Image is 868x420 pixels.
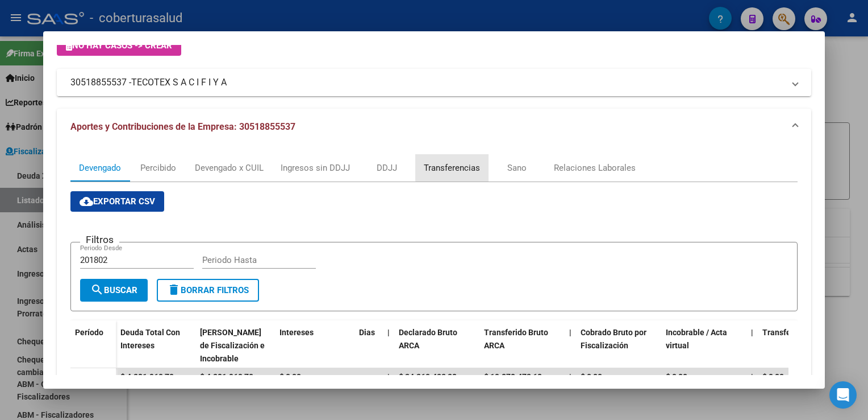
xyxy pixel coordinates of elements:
[195,162,264,174] div: Devengado x CUIL
[354,320,383,370] datatable-header-cell: Dias
[387,372,390,381] span: |
[565,320,576,370] datatable-header-cell: |
[383,320,394,370] datatable-header-cell: |
[569,328,571,337] span: |
[80,195,93,208] mat-icon: cloud_download
[90,283,104,297] mat-icon: search
[120,372,174,381] span: $ 4.381.960,70
[75,328,103,337] span: Período
[569,372,571,381] span: |
[57,69,811,96] mat-expansion-panel-header: 30518855537 -TECOTEX S A C I F I Y A
[399,372,457,381] span: $ 24.260.433,38
[484,328,548,350] span: Transferido Bruto ARCA
[359,328,375,337] span: Dias
[70,320,116,368] datatable-header-cell: Período
[200,372,253,381] span: $ 4.381.960,70
[80,196,155,207] span: Exportar CSV
[666,372,687,381] span: $ 0,00
[79,162,121,174] div: Devengado
[116,320,195,370] datatable-header-cell: Deuda Total Con Intereses
[80,233,119,246] h3: Filtros
[661,320,746,370] datatable-header-cell: Incobrable / Acta virtual
[394,320,479,370] datatable-header-cell: Declarado Bruto ARCA
[120,328,180,350] span: Deuda Total Con Intereses
[57,35,181,56] button: No hay casos -> Crear
[140,162,176,174] div: Percibido
[167,285,249,295] span: Borrar Filtros
[275,320,354,370] datatable-header-cell: Intereses
[762,328,833,337] span: Transferido De Más
[281,162,350,174] div: Ingresos sin DDJJ
[399,328,457,350] span: Declarado Bruto ARCA
[70,76,783,89] mat-panel-title: 30518855537 -
[746,320,758,370] datatable-header-cell: |
[200,328,265,363] span: [PERSON_NAME] de Fiscalización e Incobrable
[90,285,137,295] span: Buscar
[507,162,527,174] div: Sano
[279,372,301,381] span: $ 0,00
[576,320,661,370] datatable-header-cell: Cobrado Bruto por Fiscalización
[554,162,636,174] div: Relaciones Laborales
[479,320,565,370] datatable-header-cell: Transferido Bruto ARCA
[80,279,148,302] button: Buscar
[70,191,164,212] button: Exportar CSV
[581,328,646,350] span: Cobrado Bruto por Fiscalización
[66,40,172,51] span: No hay casos -> Crear
[157,279,259,302] button: Borrar Filtros
[57,109,811,145] mat-expansion-panel-header: Aportes y Contribuciones de la Empresa: 30518855537
[131,76,227,89] span: TECOTEX S A C I F I Y A
[167,283,181,297] mat-icon: delete
[581,372,602,381] span: $ 0,00
[762,372,784,381] span: $ 0,00
[377,162,397,174] div: DDJJ
[387,328,390,337] span: |
[829,381,857,409] div: Open Intercom Messenger
[70,121,295,132] span: Aportes y Contribuciones de la Empresa: 30518855537
[751,372,753,381] span: |
[758,320,843,370] datatable-header-cell: Transferido De Más
[424,162,480,174] div: Transferencias
[484,372,542,381] span: $ 19.878.472,68
[751,328,753,337] span: |
[666,328,727,350] span: Incobrable / Acta virtual
[279,328,314,337] span: Intereses
[195,320,275,370] datatable-header-cell: Deuda Bruta Neto de Fiscalización e Incobrable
